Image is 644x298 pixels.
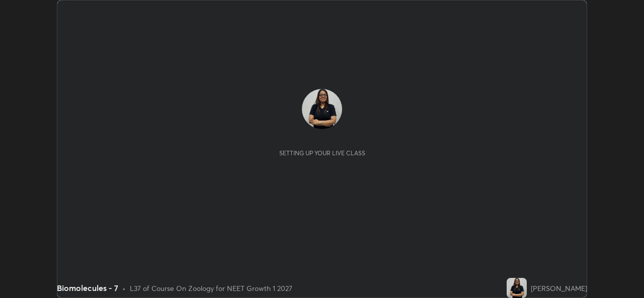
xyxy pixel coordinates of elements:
div: Setting up your live class [279,149,365,157]
div: L37 of Course On Zoology for NEET Growth 1 2027 [130,283,292,293]
div: Biomolecules - 7 [57,282,118,294]
img: c6438dad0c3c4b4ca32903e77dc45fa4.jpg [302,89,342,129]
div: [PERSON_NAME] [531,283,587,293]
div: • [122,283,126,293]
img: c6438dad0c3c4b4ca32903e77dc45fa4.jpg [507,278,527,298]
